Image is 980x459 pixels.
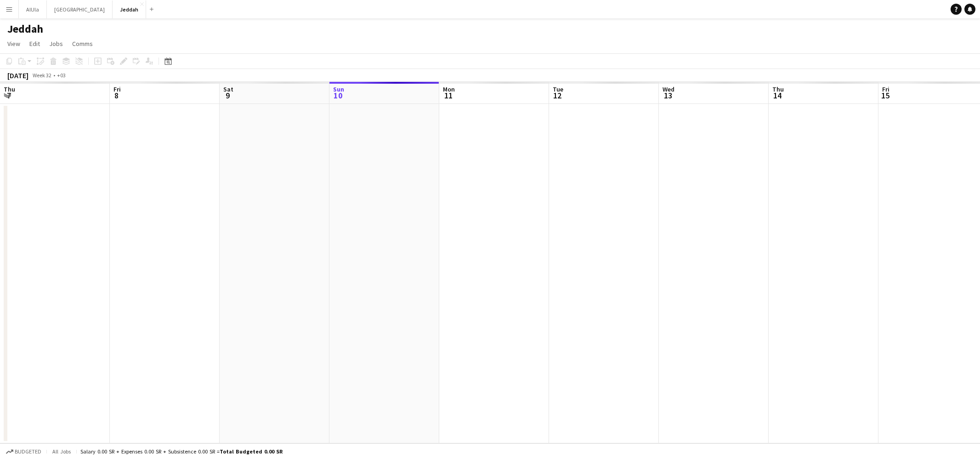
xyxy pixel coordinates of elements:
[4,38,24,50] a: View
[49,40,63,48] span: Jobs
[68,38,96,50] a: Comms
[72,40,93,48] span: Comms
[19,0,47,18] button: AlUla
[7,40,20,48] span: View
[332,90,344,101] span: 10
[551,90,563,101] span: 12
[553,85,563,93] span: Tue
[30,72,53,79] span: Week 32
[220,448,283,455] span: Total Budgeted 0.00 SR
[443,85,455,93] span: Mon
[29,40,40,48] span: Edit
[15,448,41,455] span: Budgeted
[663,85,674,93] span: Wed
[26,38,44,50] a: Edit
[223,85,233,93] span: Sat
[80,448,283,455] div: Salary 0.00 SR + Expenses 0.00 SR + Subsistence 0.00 SR =
[661,90,674,101] span: 13
[881,90,889,101] span: 15
[5,447,43,457] button: Budgeted
[45,38,67,50] a: Jobs
[2,90,15,101] span: 7
[7,71,28,80] div: [DATE]
[333,85,344,93] span: Sun
[882,85,889,93] span: Fri
[47,0,113,18] button: [GEOGRAPHIC_DATA]
[442,90,455,101] span: 11
[113,85,121,93] span: Fri
[57,72,66,79] div: +03
[113,0,146,18] button: Jeddah
[4,85,15,93] span: Thu
[772,85,784,93] span: Thu
[51,448,73,455] span: All jobs
[7,22,43,36] h1: Jeddah
[771,90,784,101] span: 14
[222,90,233,101] span: 9
[112,90,121,101] span: 8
